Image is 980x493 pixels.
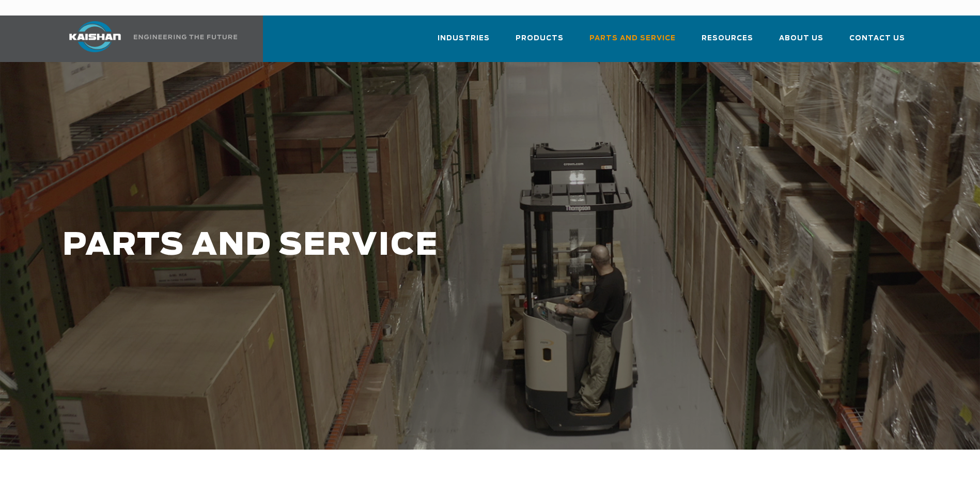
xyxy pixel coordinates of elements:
[589,33,676,44] span: Parts and Service
[134,35,237,39] img: Engineering the future
[589,25,676,60] a: Parts and Service
[438,25,490,60] a: Industries
[702,33,753,44] span: Resources
[63,228,773,263] h1: PARTS AND SERVICE
[849,25,905,60] a: Contact Us
[516,33,564,44] span: Products
[56,16,239,62] a: Kaishan USA
[849,33,905,44] span: Contact Us
[56,21,134,52] img: kaishan logo
[438,33,490,44] span: Industries
[779,25,823,60] a: About Us
[779,33,823,44] span: About Us
[702,25,753,60] a: Resources
[516,25,564,60] a: Products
